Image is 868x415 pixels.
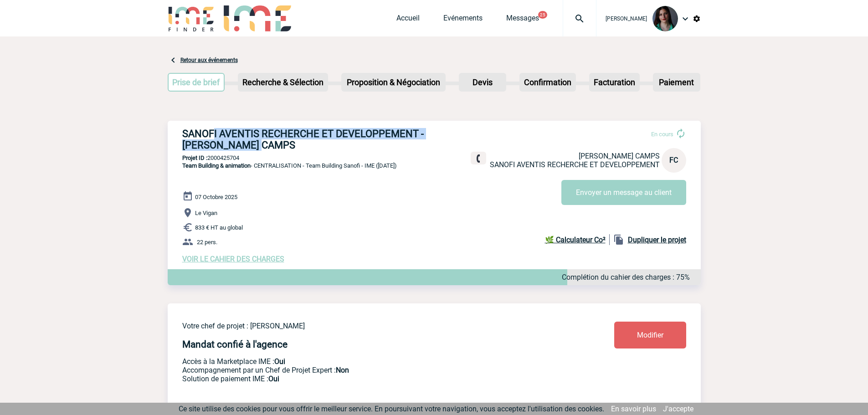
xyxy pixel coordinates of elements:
[169,74,224,91] p: Prise de brief
[545,236,606,244] b: 🌿 Calculateur Co²
[506,14,539,26] a: Messages
[460,74,505,91] p: Devis
[182,128,456,151] h3: SANOFI AVENTIS RECHERCHE ET DEVELOPPEMENT - [PERSON_NAME] CAMPS
[182,322,560,330] p: Votre chef de projet : [PERSON_NAME]
[561,180,686,205] button: Envoyer un message au client
[168,154,701,161] p: 2000425704
[538,11,547,19] button: 25
[663,405,693,413] a: J'accepte
[520,74,575,91] p: Confirmation
[180,57,238,63] a: Retour aux événements
[606,15,647,22] span: [PERSON_NAME]
[490,160,660,169] span: SANOFI AVENTIS RECHERCHE ET DEVELOPPEMENT
[268,374,279,383] b: Oui
[182,374,560,383] p: Conformité aux process achat client, Prise en charge de la facturation, Mutualisation de plusieur...
[396,14,420,26] a: Accueil
[182,339,288,350] h4: Mandat confié à l'agence
[613,234,624,245] img: file_copy-black-24dp.png
[611,405,656,413] a: En savoir plus
[545,234,610,245] a: 🌿 Calculateur Co²
[474,154,483,163] img: fixe.png
[182,255,284,263] a: VOIR LE CAHIER DES CHARGES
[274,357,285,366] b: Oui
[637,331,663,339] span: Modifier
[590,74,639,91] p: Facturation
[182,366,560,374] p: Prestation payante
[336,366,349,374] b: Non
[197,239,217,246] span: 22 pers.
[669,156,678,164] span: FC
[654,74,699,91] p: Paiement
[182,162,397,169] span: - CENTRALISATION - Team Building Sanofi - IME ([DATE])
[628,236,686,244] b: Dupliquer le projet
[195,194,237,200] span: 07 Octobre 2025
[168,5,215,31] img: IME-Finder
[342,74,445,91] p: Proposition & Négociation
[652,6,678,31] img: 131235-0.jpeg
[195,224,243,231] span: 833 € HT au global
[182,154,207,161] b: Projet ID :
[195,210,217,216] span: Le Vigan
[182,162,251,169] span: Team Building & animation
[579,152,660,160] span: [PERSON_NAME] CAMPS
[443,14,483,26] a: Evénements
[651,131,673,138] span: En cours
[239,74,327,91] p: Recherche & Sélection
[179,405,604,413] span: Ce site utilise des cookies pour vous offrir le meilleur service. En poursuivant votre navigation...
[182,357,560,366] p: Accès à la Marketplace IME :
